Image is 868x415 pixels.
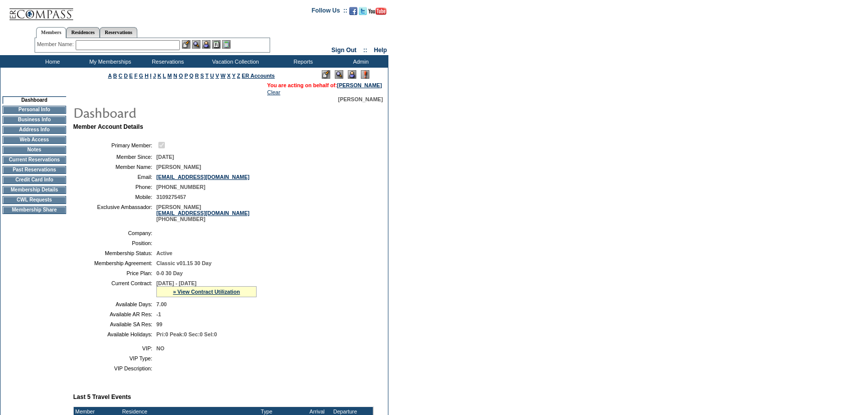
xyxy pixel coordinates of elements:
[156,331,217,337] span: Pri:0 Peak:0 Sec:0 Sel:0
[267,82,382,88] span: You are acting on behalf of:
[361,70,369,79] img: Log Concern/Member Elevation
[182,40,190,49] img: b_edit.gif
[3,96,66,104] td: Dashboard
[3,196,66,204] td: CWL Requests
[23,55,80,68] td: Home
[156,301,167,307] span: 7.00
[267,89,280,95] a: Clear
[156,204,250,222] span: [PERSON_NAME] [PHONE_NUMBER]
[139,73,143,79] a: G
[3,136,66,144] td: Web Access
[338,96,383,102] span: [PERSON_NAME]
[3,106,66,114] td: Personal Info
[3,176,66,184] td: Credit Card Info
[77,140,152,150] td: Primary Member:
[349,10,357,16] a: Become our fan on Facebook
[100,27,137,38] a: Reservations
[156,184,205,190] span: [PHONE_NUMBER]
[77,321,152,327] td: Available SA Res:
[156,154,174,160] span: [DATE]
[205,73,209,79] a: T
[3,186,66,194] td: Membership Details
[156,270,183,276] span: 0-0 30 Day
[3,156,66,164] td: Current Reservations
[77,204,152,222] td: Exclusive Ambassador:
[212,40,221,49] img: Reservations
[3,116,66,124] td: Business Info
[322,70,330,79] img: Edit Mode
[173,73,177,79] a: N
[335,70,343,79] img: View Mode
[77,240,152,246] td: Position:
[156,280,196,286] span: [DATE] - [DATE]
[179,73,183,79] a: O
[237,73,241,79] a: Z
[210,73,214,79] a: U
[232,73,236,79] a: Y
[189,73,193,79] a: Q
[227,73,231,79] a: X
[368,8,386,15] img: Subscribe to our YouTube Channel
[36,27,67,38] a: Members
[242,73,275,79] a: ER Accounts
[156,345,164,351] span: NO
[134,73,138,79] a: F
[3,146,66,154] td: Notes
[118,73,122,79] a: C
[3,166,66,174] td: Past Reservations
[113,73,117,79] a: B
[331,55,388,68] td: Admin
[77,164,152,170] td: Member Name:
[80,55,138,68] td: My Memberships
[73,393,131,400] b: Last 5 Travel Events
[77,311,152,317] td: Available AR Res:
[73,123,143,130] b: Member Account Details
[77,174,152,180] td: Email:
[150,73,151,79] a: I
[156,260,211,266] span: Classic v01.15 30 Day
[77,184,152,190] td: Phone:
[163,73,166,79] a: L
[3,126,66,134] td: Address Info
[145,73,149,79] a: H
[66,27,100,38] a: Residences
[348,70,356,79] img: Impersonate
[77,345,152,351] td: VIP:
[221,73,226,79] a: W
[156,174,250,180] a: [EMAIL_ADDRESS][DOMAIN_NAME]
[359,10,367,16] a: Follow us on Twitter
[202,40,210,49] img: Impersonate
[77,270,152,276] td: Price Plan:
[173,289,240,295] a: » View Contract Utilization
[156,210,250,216] a: [EMAIL_ADDRESS][DOMAIN_NAME]
[77,194,152,200] td: Mobile:
[222,40,231,49] img: b_calculator.gif
[153,73,156,79] a: J
[77,154,152,160] td: Member Since:
[331,47,356,54] a: Sign Out
[359,7,367,15] img: Follow us on Twitter
[157,73,161,79] a: K
[195,55,273,68] td: Vacation Collection
[184,73,188,79] a: P
[337,82,382,88] a: [PERSON_NAME]
[77,260,152,266] td: Membership Agreement:
[108,73,112,79] a: A
[215,73,219,79] a: V
[349,7,357,15] img: Become our fan on Facebook
[368,10,386,16] a: Subscribe to our YouTube Channel
[3,206,66,214] td: Membership Share
[312,6,347,18] td: Follow Us ::
[167,73,172,79] a: M
[77,280,152,297] td: Current Contract:
[77,331,152,337] td: Available Holidays:
[77,365,152,371] td: VIP Description:
[77,230,152,236] td: Company:
[363,47,367,54] span: ::
[77,355,152,361] td: VIP Type:
[129,73,133,79] a: E
[195,73,199,79] a: R
[156,250,172,256] span: Active
[273,55,331,68] td: Reports
[138,55,195,68] td: Reservations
